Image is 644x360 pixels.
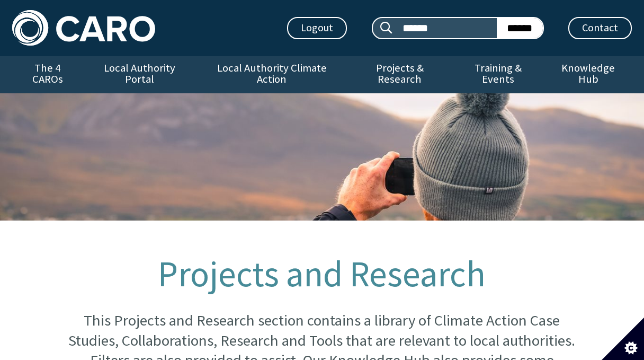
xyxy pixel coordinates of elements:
a: Logout [287,17,347,39]
button: Set cookie preferences [602,318,644,360]
a: Training & Events [452,56,544,93]
a: Knowledge Hub [545,56,632,93]
img: Caro logo [12,10,155,46]
a: The 4 CAROs [12,56,83,93]
a: Projects & Research [347,56,452,93]
h1: Projects and Research [65,254,579,294]
a: Local Authority Portal [83,56,196,93]
a: Local Authority Climate Action [196,56,347,93]
a: Contact [568,17,632,39]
